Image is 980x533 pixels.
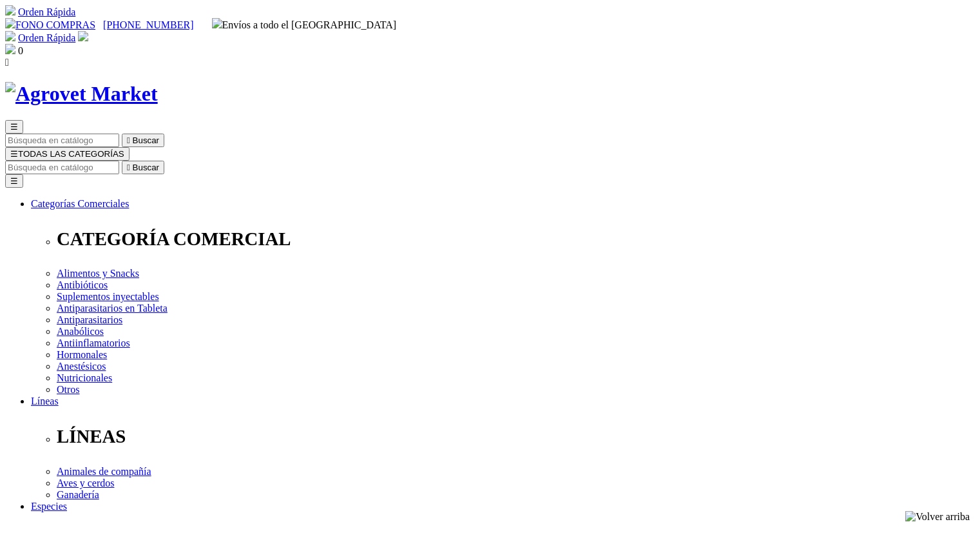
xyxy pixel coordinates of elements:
[103,19,193,30] a: [PHONE_NUMBER]
[31,198,129,209] a: Categorías Comerciales
[5,120,23,134] button: ☰
[57,349,107,360] a: Hormonales
[10,122,18,132] span: ☰
[5,5,15,15] img: shopping-cart.svg
[5,18,15,28] img: phone.svg
[5,147,130,161] button: ☰TODAS LAS CATEGORÍAS
[10,149,18,159] span: ☰
[122,134,164,147] button:  Buscar
[5,161,119,174] input: Buscar
[57,279,108,290] a: Antibióticos
[78,31,88,41] img: user.svg
[212,18,222,28] img: delivery-truck.svg
[5,174,23,188] button: ☰
[57,372,112,383] a: Nutricionales
[122,161,164,174] button:  Buscar
[31,396,59,407] a: Líneas
[5,31,15,41] img: shopping-cart.svg
[57,268,139,279] a: Alimentos y Snacks
[57,314,122,325] a: Antiparasitarios
[31,501,67,512] a: Especies
[212,19,397,30] span: Envíos a todo el [GEOGRAPHIC_DATA]
[5,44,15,54] img: shopping-bag.svg
[905,511,970,523] img: Volver arriba
[5,19,95,30] a: FONO COMPRAS
[127,163,130,172] i: 
[57,337,130,348] a: Antiinflamatorios
[18,6,75,17] a: Orden Rápida
[57,303,168,314] a: Antiparasitarios en Tableta
[133,136,159,145] span: Buscar
[57,466,151,477] a: Animales de compañía
[57,291,159,302] a: Suplementos inyectables
[57,326,104,337] a: Anabólicos
[133,163,159,172] span: Buscar
[5,134,119,147] input: Buscar
[57,384,80,395] a: Otros
[127,136,130,145] i: 
[18,45,23,56] span: 0
[57,478,114,488] a: Aves y cerdos
[57,228,975,250] p: CATEGORÍA COMERCIAL
[57,489,99,500] a: Ganadería
[18,32,75,43] a: Orden Rápida
[5,82,158,106] img: Agrovet Market
[78,32,88,43] a: Acceda a su cuenta de cliente
[5,57,9,68] i: 
[57,426,975,447] p: LÍNEAS
[57,361,106,372] a: Anestésicos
